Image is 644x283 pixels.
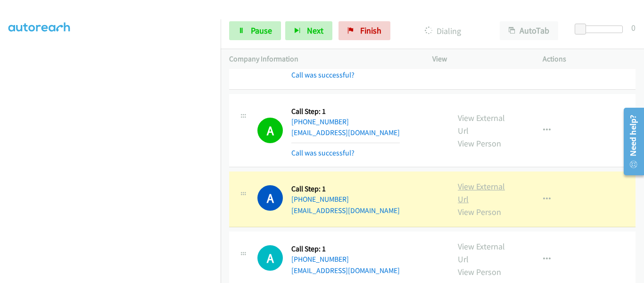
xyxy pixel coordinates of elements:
p: Actions [543,53,636,65]
a: Call was successful? [291,148,355,157]
a: Call was successful? [291,70,355,79]
button: Next [285,21,332,40]
a: [PHONE_NUMBER] [291,117,349,126]
a: View External Url [458,241,505,265]
h5: Call Step: 1 [291,107,400,116]
span: Next [307,25,323,36]
a: Finish [339,21,390,40]
div: The call is yet to be attempted [257,245,283,271]
a: [EMAIL_ADDRESS][DOMAIN_NAME] [291,128,400,137]
h1: A [257,185,283,211]
a: View External Url [458,181,505,205]
a: View Person [458,206,501,217]
a: View Person [458,138,501,149]
h5: Call Step: 1 [291,184,400,194]
span: Finish [360,25,381,36]
h5: Call Step: 1 [291,244,400,254]
a: View External Url [458,112,505,136]
h1: A [257,118,283,143]
a: [PHONE_NUMBER] [291,255,349,264]
p: View [432,53,526,65]
h1: A [257,245,283,271]
div: 0 [631,21,636,34]
a: [EMAIL_ADDRESS][DOMAIN_NAME] [291,266,400,275]
a: [PHONE_NUMBER] [291,195,349,204]
a: Pause [229,21,281,40]
a: View Person [458,266,501,277]
button: AutoTab [500,21,558,40]
p: Company Information [229,53,415,65]
p: Dialing [403,25,483,37]
iframe: Resource Center [617,104,644,179]
a: [EMAIL_ADDRESS][DOMAIN_NAME] [291,206,400,215]
span: Pause [251,25,272,36]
